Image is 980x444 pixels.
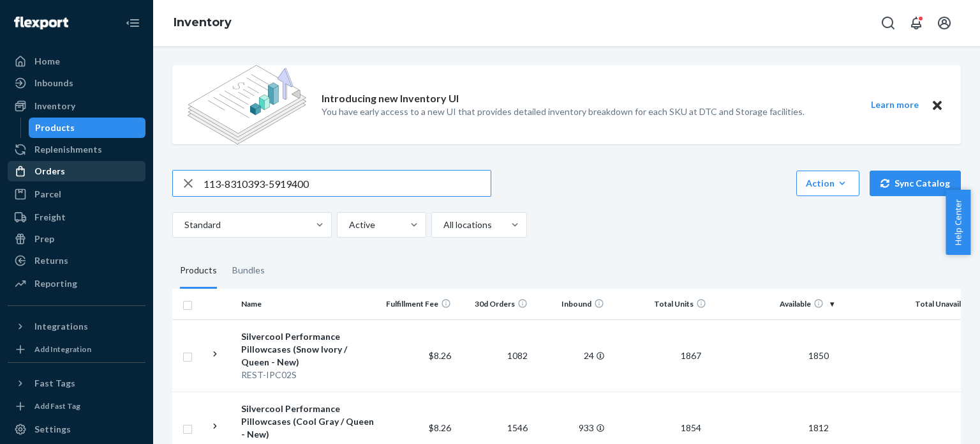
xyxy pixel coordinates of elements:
[8,419,145,440] a: Settings
[14,17,68,29] img: Flexport logo
[863,97,926,113] button: Learn more
[34,77,73,89] div: Inbounds
[236,289,380,319] th: Name
[8,399,145,414] a: Add Fast Tag
[34,211,66,224] div: Freight
[456,319,533,392] td: 1082
[8,51,145,72] a: Home
[34,320,88,333] div: Integrations
[8,316,145,337] button: Integrations
[875,10,901,36] button: Open Search Box
[796,171,859,196] button: Action
[34,254,68,267] div: Returns
[380,289,456,319] th: Fulfillment Fee
[676,350,706,361] span: 1867
[34,344,91,355] div: Add Integration
[174,15,232,29] a: Inventory
[8,273,145,294] a: Reporting
[34,277,77,290] div: Reporting
[533,319,609,392] td: 24
[8,161,145,181] a: Orders
[322,91,459,106] p: Introducing new Inventory UI
[188,65,306,144] img: new-reports-banner-icon.82668bd98b6a51aee86340f2a7b77ae3.png
[120,10,145,36] button: Close Navigation
[8,250,145,271] a: Returns
[34,377,75,390] div: Fast Tags
[442,218,443,231] input: All locations
[34,100,75,112] div: Inventory
[241,369,375,381] div: REST-IPC02S
[34,143,102,156] div: Replenishments
[241,330,375,369] div: Silvercool Performance Pillowcases (Snow Ivory / Queen - New)
[932,10,957,36] button: Open account menu
[8,139,145,160] a: Replenishments
[903,10,929,36] button: Open notifications
[803,350,834,361] span: 1850
[8,207,145,227] a: Freight
[711,289,839,319] th: Available
[429,422,451,433] span: $8.26
[232,253,265,289] div: Bundles
[180,253,217,289] div: Products
[241,402,375,441] div: Silvercool Performance Pillowcases (Cool Gray / Queen - New)
[8,73,145,93] a: Inbounds
[870,171,961,196] button: Sync Catalog
[456,289,533,319] th: 30d Orders
[676,422,706,433] span: 1854
[8,342,145,357] a: Add Integration
[946,190,970,255] button: Help Center
[8,229,145,249] a: Prep
[163,4,242,42] ol: breadcrumbs
[806,177,850,190] div: Action
[929,97,946,113] button: Close
[803,422,834,433] span: 1812
[34,165,65,178] div: Orders
[34,423,71,436] div: Settings
[348,218,349,231] input: Active
[8,184,145,204] a: Parcel
[34,401,80,411] div: Add Fast Tag
[8,96,145,116] a: Inventory
[429,350,451,361] span: $8.26
[34,55,60,68] div: Home
[35,121,75,134] div: Products
[34,188,61,201] div: Parcel
[8,373,145,394] button: Fast Tags
[34,233,54,245] div: Prep
[204,171,491,196] input: Search inventory by name or sku
[609,289,711,319] th: Total Units
[322,105,805,118] p: You have early access to a new UI that provides detailed inventory breakdown for each SKU at DTC ...
[533,289,609,319] th: Inbound
[29,118,146,138] a: Products
[183,218,184,231] input: Standard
